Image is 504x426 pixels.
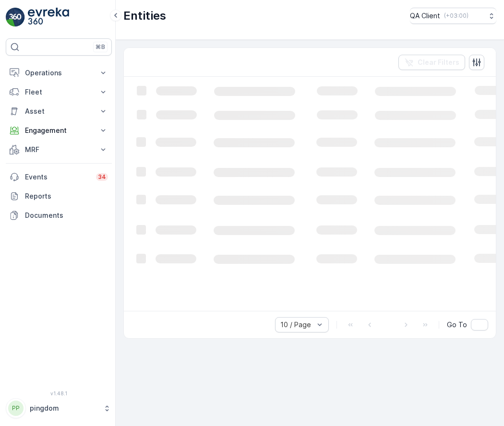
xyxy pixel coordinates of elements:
p: ⌘B [96,43,105,51]
a: Events34 [6,167,112,187]
button: Clear Filters [398,55,465,70]
span: v 1.48.1 [6,390,112,396]
p: Operations [25,68,93,78]
p: ( +03:00 ) [444,12,468,20]
p: Reports [25,191,108,201]
p: Fleet [25,87,93,97]
p: Engagement [25,126,93,135]
p: Clear Filters [418,58,459,67]
button: PPpingdom [6,398,112,418]
button: Asset [6,102,112,121]
button: Fleet [6,83,112,102]
p: Events [25,172,90,182]
p: Documents [25,211,108,220]
button: QA Client(+03:00) [410,8,496,24]
p: pingdom [30,403,98,413]
a: Documents [6,206,112,225]
span: Go To [447,320,467,330]
button: Operations [6,63,112,83]
p: MRF [25,145,93,154]
a: Reports [6,187,112,206]
p: Entities [123,8,166,24]
img: logo_light-DOdMpM7g.png [28,8,69,27]
div: PP [8,401,24,416]
button: MRF [6,140,112,159]
p: QA Client [410,11,440,21]
p: 34 [98,173,106,181]
img: logo [6,8,25,27]
p: Asset [25,106,93,116]
button: Engagement [6,121,112,140]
